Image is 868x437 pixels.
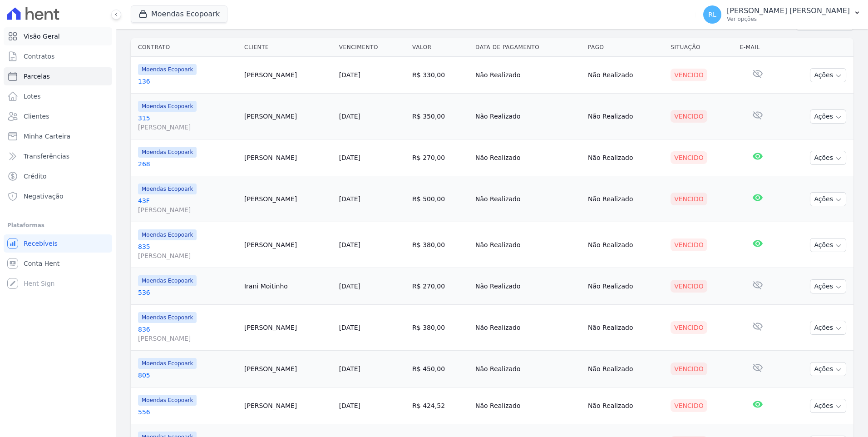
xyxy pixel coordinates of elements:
[24,132,70,141] span: Minha Carteira
[584,176,667,222] td: Não Realizado
[671,151,707,164] div: Vencido
[24,259,59,268] span: Conta Hent
[24,239,58,248] span: Recebíveis
[7,220,108,231] div: Plataformas
[138,77,237,86] a: 136
[810,192,846,206] button: Ações
[138,334,237,343] span: [PERSON_NAME]
[24,172,47,181] span: Crédito
[736,38,779,57] th: E-mail
[241,305,335,351] td: [PERSON_NAME]
[409,222,472,268] td: R$ 380,00
[409,351,472,387] td: R$ 450,00
[4,47,112,65] a: Contratos
[409,94,472,139] td: R$ 350,00
[810,399,846,413] button: Ações
[584,38,667,57] th: Pago
[138,147,197,158] span: Moendas Ecopoark
[4,254,112,273] a: Conta Hent
[584,57,667,94] td: Não Realizado
[409,38,472,57] th: Valor
[339,324,360,331] a: [DATE]
[24,112,49,121] span: Clientes
[4,167,112,185] a: Crédito
[409,305,472,351] td: R$ 380,00
[138,325,237,343] a: 836[PERSON_NAME]
[138,64,197,75] span: Moendas Ecopoark
[671,363,707,375] div: Vencido
[339,365,360,372] a: [DATE]
[24,92,41,101] span: Lotes
[24,72,50,81] span: Parcelas
[472,351,584,387] td: Não Realizado
[584,387,667,424] td: Não Realizado
[138,251,237,260] span: [PERSON_NAME]
[138,114,237,132] a: 315[PERSON_NAME]
[409,139,472,176] td: R$ 270,00
[671,193,707,205] div: Vencido
[138,288,237,297] a: 536
[409,387,472,424] td: R$ 424,52
[671,399,707,412] div: Vencido
[138,371,237,380] a: 805
[671,238,707,251] div: Vencido
[810,238,846,252] button: Ações
[696,2,868,27] button: RL [PERSON_NAME] [PERSON_NAME] Ver opções
[584,351,667,387] td: Não Realizado
[241,139,335,176] td: [PERSON_NAME]
[241,94,335,139] td: [PERSON_NAME]
[584,222,667,268] td: Não Realizado
[24,192,64,201] span: Negativação
[138,395,197,406] span: Moendas Ecopoark
[4,87,112,105] a: Lotes
[472,38,584,57] th: Data de Pagamento
[810,68,846,82] button: Ações
[810,109,846,124] button: Ações
[335,38,409,57] th: Vencimento
[339,195,360,203] a: [DATE]
[472,57,584,94] td: Não Realizado
[667,38,736,57] th: Situação
[472,222,584,268] td: Não Realizado
[671,280,707,293] div: Vencido
[409,268,472,305] td: R$ 270,00
[810,321,846,335] button: Ações
[339,241,360,248] a: [DATE]
[138,275,197,286] span: Moendas Ecopoark
[584,268,667,305] td: Não Realizado
[241,387,335,424] td: [PERSON_NAME]
[241,57,335,94] td: [PERSON_NAME]
[138,101,197,112] span: Moendas Ecopoark
[4,234,112,253] a: Recebíveis
[241,176,335,222] td: [PERSON_NAME]
[4,147,112,165] a: Transferências
[24,52,54,61] span: Contratos
[339,113,360,120] a: [DATE]
[138,312,197,323] span: Moendas Ecopoark
[241,268,335,305] td: Irani Moitinho
[339,283,360,290] a: [DATE]
[241,351,335,387] td: [PERSON_NAME]
[241,38,335,57] th: Cliente
[24,32,60,41] span: Visão Geral
[472,139,584,176] td: Não Realizado
[409,176,472,222] td: R$ 500,00
[409,57,472,94] td: R$ 330,00
[671,321,707,334] div: Vencido
[339,71,360,79] a: [DATE]
[810,362,846,376] button: Ações
[584,305,667,351] td: Não Realizado
[131,5,227,23] button: Moendas Ecopoark
[138,358,197,369] span: Moendas Ecopoark
[472,268,584,305] td: Não Realizado
[584,139,667,176] td: Não Realizado
[472,94,584,139] td: Não Realizado
[131,38,241,57] th: Contrato
[810,279,846,293] button: Ações
[241,222,335,268] td: [PERSON_NAME]
[138,229,197,240] span: Moendas Ecopoark
[671,110,707,123] div: Vencido
[708,11,716,18] span: RL
[727,6,850,15] p: [PERSON_NAME] [PERSON_NAME]
[4,127,112,145] a: Minha Carteira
